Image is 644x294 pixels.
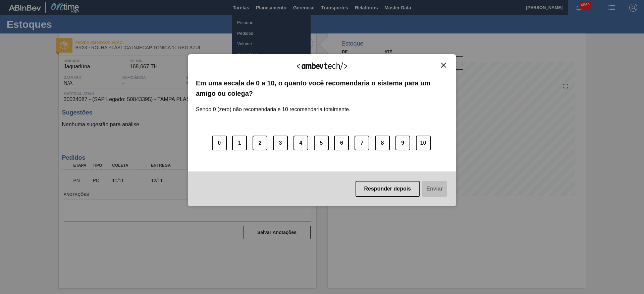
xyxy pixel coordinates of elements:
label: Sendo 0 (zero) não recomendaria e 10 recomendaria totalmente. [196,98,351,113]
button: 3 [273,136,288,150]
button: 7 [355,136,369,150]
button: 9 [395,136,410,150]
img: Close [441,63,446,68]
button: 6 [334,136,349,150]
button: Responder depois [356,181,420,197]
label: Em uma escala de 0 a 10, o quanto você recomendaria o sistema para um amigo ou colega? [196,78,448,98]
button: 0 [212,136,227,150]
img: Logo Ambevtech [297,62,347,70]
button: Close [439,62,448,68]
button: 1 [232,136,247,150]
button: 4 [293,136,308,150]
button: 2 [253,136,267,150]
button: 10 [416,136,431,150]
button: 8 [375,136,390,150]
button: 5 [314,136,329,150]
